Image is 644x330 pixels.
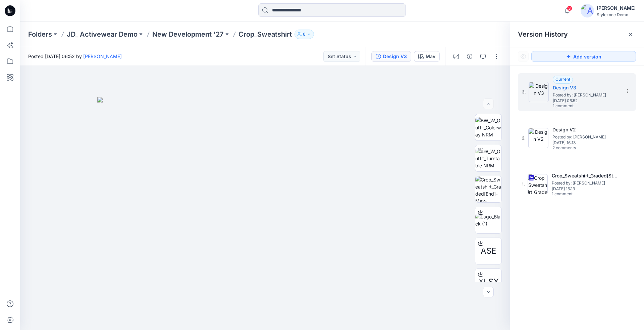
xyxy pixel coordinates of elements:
span: [DATE] 16:13 [552,187,619,191]
span: 2 comments [552,146,599,151]
span: [DATE] 06:52 [553,98,620,103]
div: Mav [426,53,435,60]
span: ASE [481,245,496,257]
span: 3. [522,89,526,95]
button: Close [628,32,633,37]
a: [PERSON_NAME] [83,53,122,59]
button: Add version [531,51,636,62]
img: Crop_Sweatshirt_Graded[Start] [528,174,548,194]
span: Current [555,77,570,82]
img: Crop_Sweatshirt_Graded[End]-Mav-bw_olivia_es-0-Casual_EcoShot [475,176,501,202]
span: 1 comment [552,192,599,197]
p: 6 [303,31,306,38]
button: 6 [294,30,314,39]
div: [PERSON_NAME] [597,4,636,12]
a: JD_ Activewear Demo [67,30,138,39]
h5: Crop_Sweatshirt_Graded[Start] [552,172,619,180]
span: 1 comment [553,104,600,109]
span: XLSX [478,276,499,288]
img: Design V2 [528,128,548,148]
span: Posted by: Jagdish Sethuraman [552,134,620,140]
img: BW_W_Outfit_Turntable NRM [475,148,501,169]
p: Crop_Sweatshirt [238,30,292,39]
span: 1. [522,181,525,187]
img: eyJhbGciOiJIUzI1NiIsImtpZCI6IjAiLCJzbHQiOiJzZXMiLCJ0eXAiOiJKV1QifQ.eyJkYXRhIjp7InR5cGUiOiJzdG9yYW... [97,97,433,330]
span: Posted [DATE] 06:52 by [28,53,122,60]
button: Mav [414,51,440,62]
span: Posted by: Jagdish Sethuraman [553,92,620,98]
a: Folders [28,30,52,39]
h5: Design V2 [552,126,620,134]
div: Stylezone Demo [597,12,636,17]
img: BW_W_Outfit_Colorway NRM [475,117,501,138]
img: Logo_Black (1) [475,213,501,227]
span: [DATE] 16:13 [552,140,620,145]
button: Details [464,51,475,62]
span: 3 [567,6,572,11]
h5: Design V3 [553,84,620,92]
div: Design V3 [383,53,407,60]
span: Posted by: Jagdish Sethuraman [552,180,619,187]
button: Show Hidden Versions [518,51,529,62]
a: New Development '27 [152,30,224,39]
span: 2. [522,135,526,141]
img: Design V3 [529,82,549,102]
span: Version History [518,30,568,38]
img: avatar [581,4,594,17]
button: Design V3 [371,51,411,62]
